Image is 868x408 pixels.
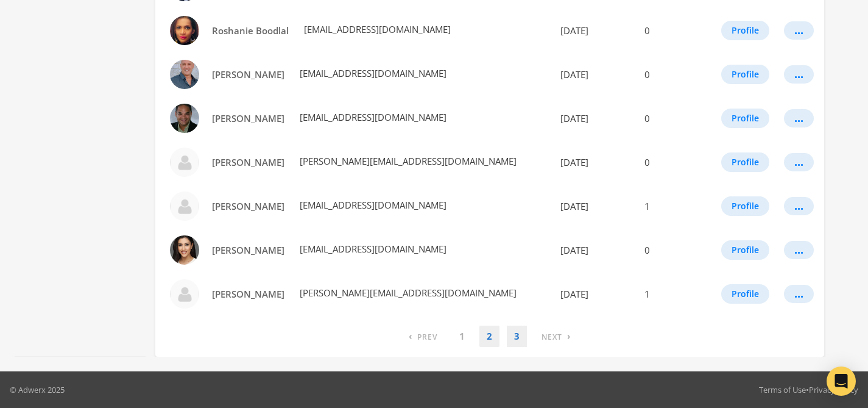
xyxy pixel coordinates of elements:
[759,384,858,396] div: •
[721,240,769,260] button: Profile
[297,243,446,255] span: [EMAIL_ADDRESS][DOMAIN_NAME]
[204,63,292,86] a: [PERSON_NAME]
[170,235,199,265] img: Stephanie Pauker profile
[212,200,284,212] span: [PERSON_NAME]
[637,184,709,228] td: 1
[784,65,814,84] button: ...
[204,151,292,174] a: [PERSON_NAME]
[794,74,803,75] div: ...
[212,156,284,168] span: [PERSON_NAME]
[784,197,814,215] button: ...
[170,191,199,221] img: Shelda Hodges profile
[297,67,446,79] span: [EMAIL_ADDRESS][DOMAIN_NAME]
[794,293,803,295] div: ...
[721,109,769,128] button: Profile
[637,96,709,140] td: 0
[212,112,284,124] span: [PERSON_NAME]
[212,68,284,81] span: [PERSON_NAME]
[637,140,709,184] td: 0
[721,65,769,84] button: Profile
[637,52,709,96] td: 0
[170,148,199,177] img: Shelda Hodges profile
[721,196,769,216] button: Profile
[809,384,858,395] a: Privacy Policy
[551,228,638,272] td: [DATE]
[212,244,284,256] span: [PERSON_NAME]
[551,184,638,228] td: [DATE]
[297,199,446,211] span: [EMAIL_ADDRESS][DOMAIN_NAME]
[637,272,709,316] td: 1
[794,30,803,31] div: ...
[170,60,199,89] img: Salvador Verdoliva profile
[204,239,292,262] a: [PERSON_NAME]
[794,206,803,207] div: ...
[170,279,199,309] img: Timothy Glass profile
[204,195,292,218] a: [PERSON_NAME]
[551,272,638,316] td: [DATE]
[784,109,814,127] button: ...
[302,23,451,35] span: [EMAIL_ADDRESS][DOMAIN_NAME]
[479,326,499,347] a: 2
[204,107,292,130] a: [PERSON_NAME]
[212,24,289,37] span: Roshanie Boodlal
[794,118,803,119] div: ...
[204,283,292,306] a: [PERSON_NAME]
[637,9,709,52] td: 0
[212,288,284,300] span: [PERSON_NAME]
[297,111,446,123] span: [EMAIL_ADDRESS][DOMAIN_NAME]
[409,330,412,342] span: ‹
[784,285,814,303] button: ...
[759,384,806,395] a: Terms of Use
[170,16,199,45] img: Roshanie Boodlal profile
[170,104,199,133] img: Sergio Burgos profile
[551,96,638,140] td: [DATE]
[401,326,578,347] nav: pagination
[452,326,472,347] a: 1
[204,20,297,42] a: Roshanie Boodlal
[297,155,517,167] span: [PERSON_NAME][EMAIL_ADDRESS][DOMAIN_NAME]
[551,9,638,52] td: [DATE]
[784,153,814,171] button: ...
[721,152,769,172] button: Profile
[507,326,527,347] a: 3
[567,330,571,342] span: ›
[721,284,769,304] button: Profile
[794,162,803,163] div: ...
[551,140,638,184] td: [DATE]
[551,52,638,96] td: [DATE]
[784,21,814,40] button: ...
[827,367,856,396] div: Open Intercom Messenger
[784,241,814,259] button: ...
[794,249,803,251] div: ...
[637,228,709,272] td: 0
[721,21,769,40] button: Profile
[297,287,517,299] span: [PERSON_NAME][EMAIL_ADDRESS][DOMAIN_NAME]
[534,326,578,347] a: Next
[401,326,445,347] a: Previous
[10,384,65,396] p: © Adwerx 2025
